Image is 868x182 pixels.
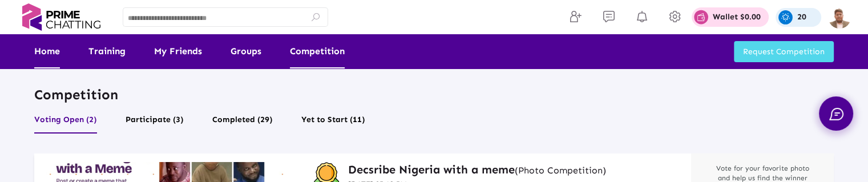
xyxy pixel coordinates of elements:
[290,34,345,68] a: Competition
[348,162,606,177] a: Decsribe Nigeria with a meme(Photo Competition)
[713,13,761,21] p: Wallet $0.00
[231,34,261,68] a: Groups
[301,112,365,134] button: Yet to Start (11)
[34,112,97,134] button: Voting Open (2)
[17,3,106,31] img: logo
[797,13,806,21] p: 20
[348,162,606,177] h3: Decsribe Nigeria with a meme
[829,108,843,120] img: chat.svg
[734,41,834,62] button: Request Competition
[212,112,273,134] button: Completed (29)
[515,165,606,176] small: (Photo Competition)
[126,112,184,134] button: Participate (3)
[154,34,202,68] a: My Friends
[88,34,126,68] a: Training
[828,6,851,29] img: img
[34,34,60,68] a: Home
[743,47,825,56] span: Request Competition
[34,86,834,103] p: Competition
